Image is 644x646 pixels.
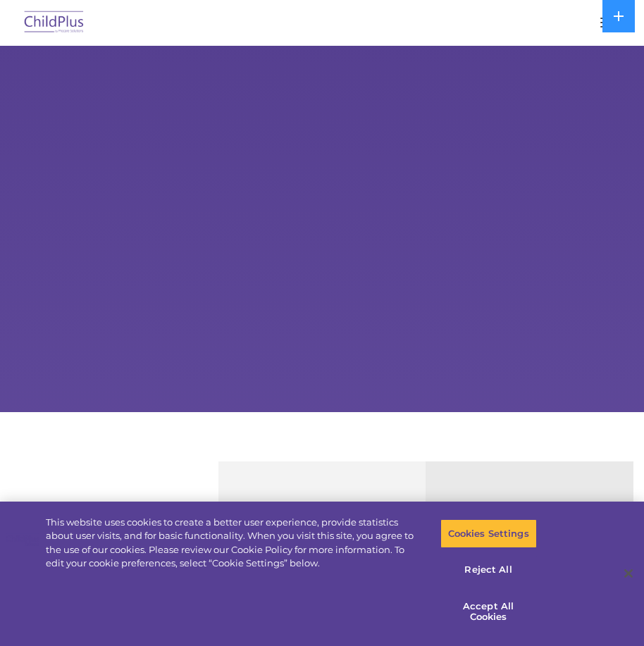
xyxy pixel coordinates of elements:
[613,558,644,589] button: Close
[440,592,537,632] button: Accept All Cookies
[440,519,537,549] button: Cookies Settings
[440,555,537,585] button: Reject All
[21,6,87,39] img: ChildPlus by Procare Solutions
[46,516,421,571] div: This website uses cookies to create a better user experience, provide statistics about user visit...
